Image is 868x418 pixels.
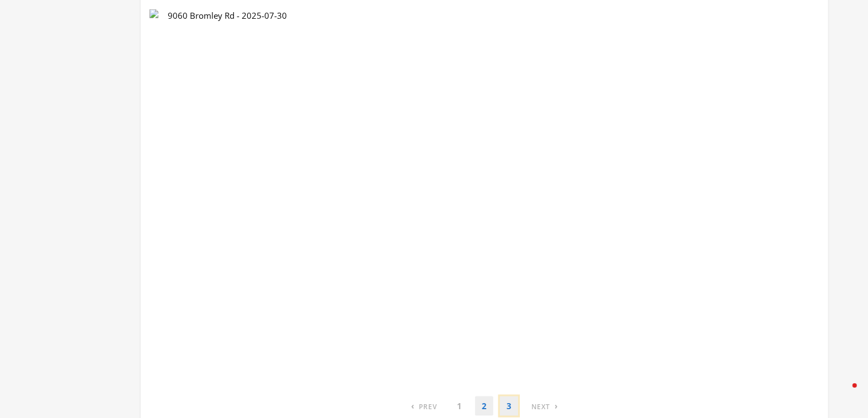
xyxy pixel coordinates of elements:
[555,400,558,411] span: ›
[411,400,414,411] span: ‹
[830,381,857,407] iframe: Intercom live chat
[150,9,296,22] img: 9060 Bromley Rd - 2025-07-30
[475,396,493,416] a: 2
[404,396,565,416] nav: pagination
[404,396,444,416] a: Previous
[525,396,565,416] a: Next
[450,396,468,416] a: 1
[500,396,518,416] a: 3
